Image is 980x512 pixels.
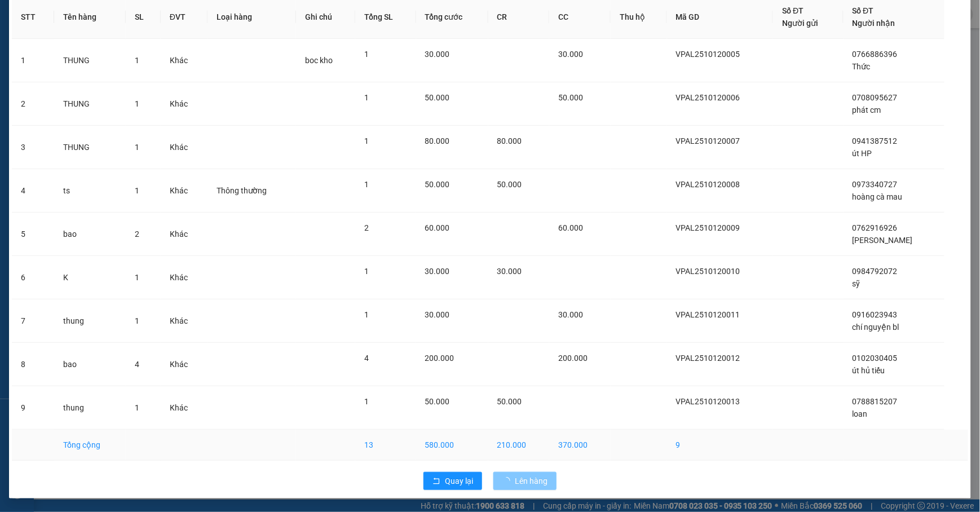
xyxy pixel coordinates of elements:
span: 50.000 [497,397,522,406]
td: 9 [12,386,54,430]
span: 2 [135,229,139,239]
span: 30.000 [497,267,522,276]
span: Số ĐT [782,6,804,15]
td: 5 [12,213,54,256]
span: 80.000 [425,136,450,145]
span: 1 [364,310,369,319]
span: 80.000 [497,136,522,145]
span: sỹ [853,279,860,288]
span: 30.000 [558,50,583,59]
span: 50.000 [425,180,450,189]
span: 0762916926 [853,223,898,232]
span: 50.000 [497,180,522,189]
span: VPAL2510120012 [676,354,740,363]
span: 60.000 [425,223,450,232]
span: VPAL2510120010 [676,267,740,276]
td: 6 [12,256,54,299]
span: 1 [135,403,139,412]
span: VPAL2510120007 [676,136,740,145]
span: 0708095627 [853,93,898,102]
span: 50.000 [425,397,450,406]
td: Tổng cộng [54,430,126,461]
td: Khác [161,299,208,343]
span: 1 [135,273,139,282]
span: Thức [853,62,871,71]
span: 200.000 [425,354,454,363]
span: 1 [364,397,369,406]
td: 1 [12,39,54,82]
td: Khác [161,82,208,126]
span: phát cm [853,105,881,114]
span: 4 [364,354,369,363]
span: Người gửi [782,19,818,28]
td: Khác [161,39,208,82]
span: 30.000 [425,267,450,276]
span: 0788815207 [853,397,898,406]
li: 26 Phó Cơ Điều, Phường 12 [105,28,471,42]
td: 7 [12,299,54,343]
span: 1 [364,180,369,189]
span: chí nguyện bl [853,323,899,332]
span: 50.000 [558,93,583,102]
td: ts [54,169,126,213]
img: logo.jpg [14,14,70,70]
td: Khác [161,213,208,256]
span: 0766886396 [853,50,898,59]
td: K [54,256,126,299]
span: Số ĐT [853,6,874,15]
span: 1 [135,143,139,152]
td: 2 [12,82,54,126]
span: hoàng cà mau [853,192,903,201]
b: GỬI : VP An Lạc [14,82,124,100]
span: Lên hàng [515,475,548,487]
span: 30.000 [558,310,583,319]
span: 200.000 [558,354,588,363]
td: Khác [161,169,208,213]
span: 30.000 [425,310,450,319]
span: VPAL2510120013 [676,397,740,406]
span: 1 [364,93,369,102]
span: 1 [364,136,369,145]
td: bao [54,213,126,256]
span: 0984792072 [853,267,898,276]
td: Khác [161,256,208,299]
span: loan [853,409,868,418]
span: rollback [432,477,440,486]
span: 1 [135,56,139,65]
td: THUNG [54,82,126,126]
li: Hotline: 02839552959 [105,42,471,56]
span: 50.000 [425,93,450,102]
td: 8 [12,343,54,386]
span: Quay lại [445,475,473,487]
td: Khác [161,343,208,386]
span: 1 [364,50,369,59]
td: 210.000 [488,430,550,461]
span: [PERSON_NAME] [853,236,913,245]
td: Thông thường [208,169,297,213]
span: 1 [135,316,139,325]
span: loading [502,477,515,485]
td: 9 [667,430,774,461]
span: 0102030405 [853,354,898,363]
td: thung [54,386,126,430]
span: VPAL2510120008 [676,180,740,189]
button: Lên hàng [493,472,557,490]
span: 1 [364,267,369,276]
td: Khác [161,126,208,169]
span: VPAL2510120011 [676,310,740,319]
span: VPAL2510120006 [676,93,740,102]
span: 1 [135,186,139,195]
td: 580.000 [416,430,488,461]
td: THUNG [54,126,126,169]
span: 4 [135,360,139,369]
span: 0941387512 [853,136,898,145]
span: 1 [135,99,139,108]
span: 0973340727 [853,180,898,189]
td: 13 [355,430,416,461]
span: 2 [364,223,369,232]
span: út hủ tiếu [853,366,885,375]
td: thung [54,299,126,343]
button: rollbackQuay lại [423,472,482,490]
span: 60.000 [558,223,583,232]
td: 4 [12,169,54,213]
